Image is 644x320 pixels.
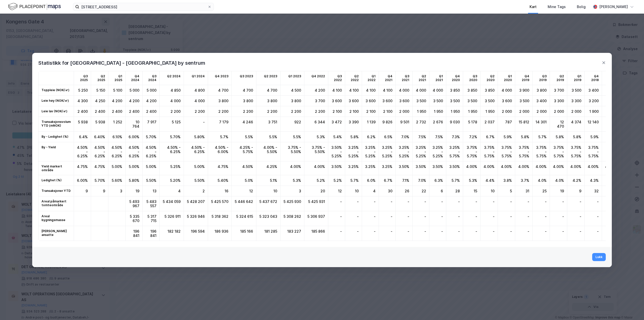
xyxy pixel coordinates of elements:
[463,142,480,161] div: 3.75% - 5.75%
[429,85,446,96] div: 4 000
[280,117,304,132] div: 922
[143,96,160,106] div: 4 200
[548,4,566,10] div: Mine Tags
[463,117,480,132] div: 5 178
[413,142,429,161] div: 3.25% - 5.25%
[304,106,328,117] div: 2 200
[362,96,379,106] div: 3 600
[480,117,498,132] div: 2 037
[515,175,533,186] div: 3.7%
[345,85,362,96] div: 4 100
[280,132,304,142] div: 5.5%
[126,186,143,196] div: 19
[515,142,533,161] div: 3.75% - 5.75%
[446,161,463,175] div: 3.50%
[91,142,108,161] div: 4.50% - 6.25%
[232,71,256,85] td: Q3 2023
[480,85,498,96] div: 3 850
[280,142,304,161] div: 3.75% - 5.50%
[446,71,463,85] td: Q4 2020
[498,117,515,132] div: 787
[160,186,184,196] div: 4
[184,85,208,96] div: 4 800
[396,85,413,96] div: 4 000
[585,96,602,106] div: 3 200
[38,106,74,117] td: Leie lav (NOK/㎡)
[362,117,379,132] div: 1 139
[567,161,585,175] div: 4.00%
[567,117,585,132] div: 4 374
[143,175,160,186] div: 5.50%
[429,117,446,132] div: 2 676
[108,85,126,96] div: 5 100
[208,106,232,117] div: 2 200
[184,142,208,161] div: 4.50% - 6.25%
[362,132,379,142] div: 6.2%
[429,142,446,161] div: 3.25% - 5.25%
[567,96,585,106] div: 3 300
[232,85,256,96] div: 4 700
[533,117,550,132] div: 14 301
[602,106,619,117] div: 1 800
[446,96,463,106] div: 3 500
[304,96,328,106] div: 3 700
[280,71,304,85] td: Q1 2023
[396,71,413,85] td: Q3 2021
[446,117,463,132] div: 9 030
[108,142,126,161] div: 4.50% - 6.25%
[91,85,108,96] div: 5 150
[256,161,280,175] div: 4.25%
[463,186,480,196] div: 15
[143,117,160,132] div: 7 917
[91,117,108,132] div: 5 938
[91,161,108,175] div: 4.75%
[602,96,619,106] div: 3 200
[550,161,567,175] div: 4.00%
[585,117,602,132] div: 12 140
[515,96,533,106] div: 3 500
[585,71,602,85] td: Q4 2018
[280,96,304,106] div: 3 800
[345,117,362,132] div: 3 390
[232,186,256,196] div: 12
[480,161,498,175] div: 4.00%
[280,85,304,96] div: 4 500
[160,71,184,85] td: Q2 2024
[38,96,74,106] td: Leie høy (NOK/㎡)
[533,85,550,96] div: 3 800
[160,106,184,117] div: 2 200
[413,96,429,106] div: 3 500
[74,106,91,117] div: 2 400
[143,85,160,96] div: 5 000
[143,132,160,142] div: 5.70%
[38,175,74,186] td: Ledighet (%)
[345,96,362,106] div: 3 600
[232,96,256,106] div: 3 800
[379,142,396,161] div: 3.25% - 5.25%
[91,132,108,142] div: 6.40%
[379,161,396,175] div: 3.25%
[602,85,619,96] div: 3 400
[328,186,345,196] div: 12
[362,85,379,96] div: 4 100
[550,71,567,85] td: Q2 2019
[463,85,480,96] div: 3 850
[160,175,184,186] div: 5.20%
[328,132,345,142] div: 5.4%
[126,175,143,186] div: 5.80%
[515,117,533,132] div: 15 812
[91,175,108,186] div: 5.70%
[160,117,184,132] div: 5 125
[498,106,515,117] div: 2 000
[184,161,208,175] div: 5.00%
[429,161,446,175] div: 3.50%
[577,4,586,10] div: Bolig
[208,85,232,96] div: 4 700
[280,161,304,175] div: 4.00%
[304,71,328,85] td: Q4 2022
[362,186,379,196] div: 4
[38,142,74,161] td: By - Yield
[184,117,208,132] div: -
[328,117,345,132] div: 3 472
[413,117,429,132] div: 2 732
